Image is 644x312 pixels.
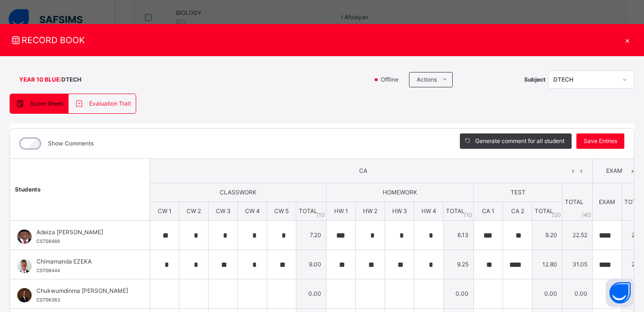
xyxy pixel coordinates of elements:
[187,207,201,215] span: CW 2
[158,207,172,215] span: CW 1
[36,228,128,237] span: Adeiza [PERSON_NAME]
[363,207,377,215] span: HW 2
[296,279,327,309] td: 0.00
[17,229,32,244] img: CST08488.png
[552,211,561,219] span: / 20
[532,221,562,250] td: 9.20
[532,250,562,279] td: 12.80
[417,75,437,84] span: Actions
[620,34,634,47] div: ×
[444,250,474,279] td: 9.25
[296,221,327,250] td: 7.20
[17,259,32,273] img: 05685.png
[392,207,407,215] span: HW 3
[565,198,584,205] span: TOTAL
[36,297,60,302] span: CST06383
[36,239,60,244] span: CST08488
[36,287,128,295] span: Chukwumdinma [PERSON_NAME]
[157,167,569,175] span: CA
[446,207,465,215] span: TOTAL
[422,207,436,215] span: HW 4
[511,207,524,215] span: CA 2
[444,279,474,309] td: 0.00
[245,207,260,215] span: CW 4
[511,189,526,196] span: TEST
[15,186,41,193] span: Students
[606,278,634,307] button: Open asap
[524,75,546,84] span: Subject
[216,207,231,215] span: CW 3
[334,207,348,215] span: HW 1
[535,207,553,215] span: TOTAL
[553,75,617,84] div: DTECH
[36,257,128,266] span: Chimamanda EZEKA
[562,221,593,250] td: 22.52
[10,34,620,47] span: RECORD BOOK
[532,279,562,309] td: 0.00
[299,207,317,215] span: TOTAL
[562,250,593,279] td: 31.05
[316,211,325,219] span: / 10
[444,221,474,250] td: 6.13
[482,207,494,215] span: CA 1
[220,189,257,196] span: CLASSWORK
[48,139,94,148] label: Show Comments
[36,268,60,273] span: CST06444
[30,99,63,108] span: Score Sheet
[584,137,617,145] span: Save Entries
[61,75,82,84] span: DTECH
[19,75,61,84] span: YEAR 10 BLUE :
[562,279,593,309] td: 0.00
[89,99,131,108] span: Evaluation Trait
[599,198,615,205] span: EXAM
[17,288,32,302] img: CST06383.png
[380,75,404,84] span: Offline
[624,198,643,205] span: TOTAL
[464,211,472,219] span: / 10
[475,137,564,145] span: Generate comment for all student
[296,250,327,279] td: 9.00
[274,207,289,215] span: CW 5
[600,167,628,175] span: EXAM
[582,211,591,219] span: / 40
[383,189,417,196] span: HOMEWORK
